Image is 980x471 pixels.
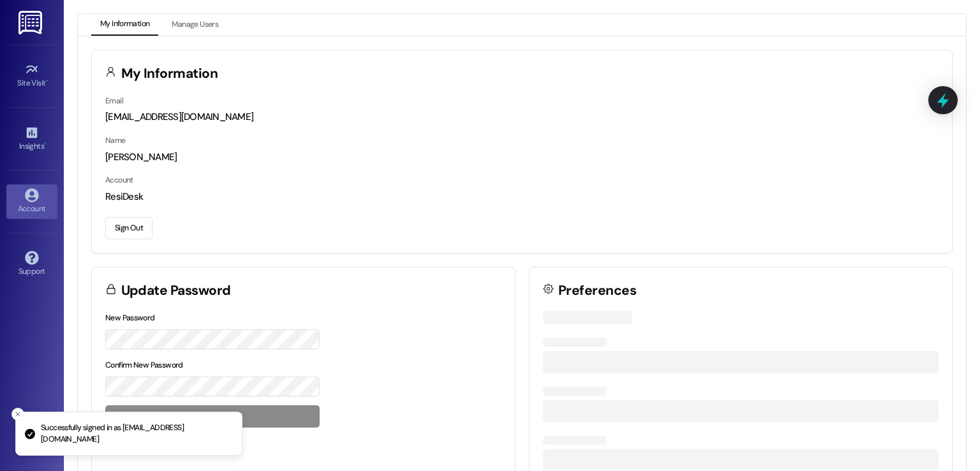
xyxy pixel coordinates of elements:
div: [PERSON_NAME] [105,151,939,164]
label: New Password [105,313,155,323]
h3: Update Password [121,284,231,297]
label: Account [105,175,133,185]
h3: My Information [121,67,218,80]
h3: Preferences [558,284,636,297]
p: Successfully signed in as [EMAIL_ADDRESS][DOMAIN_NAME] [41,422,232,445]
button: Manage Users [163,14,227,36]
img: ResiDesk Logo [19,11,45,34]
a: Account [6,184,57,219]
div: ResiDesk [105,190,939,204]
a: Site Visit • [6,59,57,93]
button: Sign Out [105,217,152,239]
label: Email [105,96,123,106]
a: Insights • [6,122,57,156]
button: My Information [91,14,158,36]
label: Confirm New Password [105,360,183,370]
span: • [46,77,48,86]
label: Name [105,135,126,146]
span: • [44,140,46,149]
button: Close toast [11,408,24,421]
a: Support [6,247,57,281]
div: [EMAIL_ADDRESS][DOMAIN_NAME] [105,110,939,124]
